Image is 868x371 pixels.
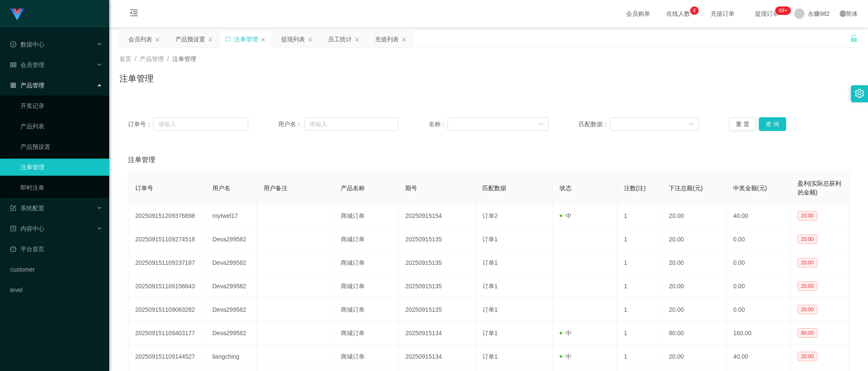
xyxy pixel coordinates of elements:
[401,37,406,42] i: 图标: close
[20,97,102,114] a: 开奖记录
[726,345,791,368] td: 40.00
[398,298,476,322] td: 20250915135
[405,185,417,191] span: 期号
[140,55,164,62] span: 产品管理
[398,204,476,228] td: 20250915154
[579,120,610,129] span: 匹配数据：
[482,306,498,313] span: 订单1
[798,352,817,361] span: 20.00
[662,228,726,251] td: 20.00
[128,251,206,275] td: 202509151109237187
[20,159,102,176] a: 注单管理
[10,261,102,278] a: customer
[726,204,791,228] td: 40.00
[328,31,352,47] div: 员工统计
[10,205,44,212] span: 系统配置
[482,259,498,266] span: 订单1
[429,120,448,129] span: 名称：
[10,225,44,232] span: 内容中心
[10,82,16,88] i: 图标: appstore-o
[10,62,16,68] i: 图标: table
[617,251,662,275] td: 1
[119,0,148,28] i: 图标: menu-fold
[10,205,16,211] i: 图标: form
[706,11,739,17] span: 充值订单
[624,185,646,191] span: 注数(注)
[128,31,152,47] div: 会员列表
[669,185,703,191] span: 下注总额(元)
[128,345,206,368] td: 202509151109144527
[304,117,398,131] input: 请输入
[281,31,305,47] div: 提现列表
[128,204,206,228] td: 202509151209376898
[398,345,476,368] td: 20250915134
[662,11,694,17] span: 在线人数
[375,31,399,47] div: 充值列表
[225,36,231,42] i: 图标: sync
[751,11,783,17] span: 提现订单
[10,82,44,89] span: 产品管理
[334,275,398,298] td: 商城订单
[729,117,756,131] button: 重 置
[538,122,543,128] i: 图标: down
[234,31,258,47] div: 注单管理
[20,138,102,155] a: 产品预设置
[334,345,398,368] td: 商城订单
[726,322,791,345] td: 160.00
[617,345,662,368] td: 1
[482,283,498,290] span: 订单1
[726,298,791,322] td: 0.00
[20,179,102,196] a: 即时注单
[798,211,817,220] span: 20.00
[482,212,498,219] span: 订单2
[172,55,196,62] span: 注单管理
[726,228,791,251] td: 0.00
[128,275,206,298] td: 202509151109156843
[662,322,726,345] td: 80.00
[798,235,817,244] span: 20.00
[206,204,257,228] td: roytwel17
[341,185,365,191] span: 产品名称
[482,330,498,336] span: 订单1
[128,322,206,345] td: 202509151109403177
[798,258,817,267] span: 20.00
[334,228,398,251] td: 商城订单
[10,226,16,232] i: 图标: profile
[20,118,102,135] a: 产品列表
[128,228,206,251] td: 202509151109274518
[798,328,817,338] span: 80.00
[334,298,398,322] td: 商城订单
[261,37,266,42] i: 图标: close
[798,305,817,314] span: 20.00
[398,275,476,298] td: 20250915135
[662,251,726,275] td: 20.00
[135,55,136,62] span: /
[733,185,767,191] span: 中奖金额(元)
[10,9,24,20] img: logo.9652507e.png
[662,298,726,322] td: 20.00
[398,322,476,345] td: 20250915134
[560,330,572,336] span: 中
[850,35,858,42] i: 图标: unlock
[726,275,791,298] td: 0.00
[119,72,154,85] h1: 注单管理
[10,61,44,68] span: 会员管理
[334,251,398,275] td: 商城订单
[482,185,506,191] span: 匹配数据
[690,6,699,15] sup: 4
[798,281,817,291] span: 20.00
[560,353,572,360] span: 中
[308,37,313,42] i: 图标: close
[119,55,131,62] span: 首页
[617,322,662,345] td: 1
[482,353,498,360] span: 订单1
[128,298,206,322] td: 202509151109063282
[206,228,257,251] td: Deva299582
[128,155,155,165] span: 注单管理
[398,228,476,251] td: 20250915135
[662,345,726,368] td: 20.00
[208,37,213,42] i: 图标: close
[354,37,360,42] i: 图标: close
[206,251,257,275] td: Deva299582
[153,117,248,131] input: 请输入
